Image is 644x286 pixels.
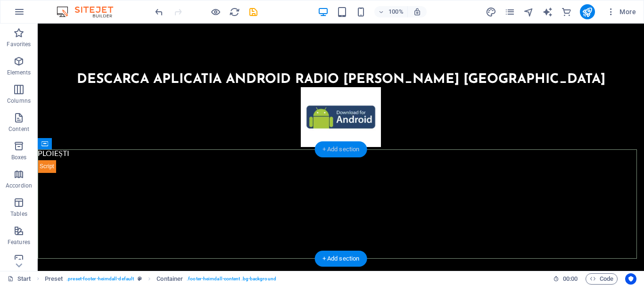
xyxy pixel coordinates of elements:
div: + Add section [315,251,367,267]
i: Navigator [523,7,534,17]
button: 100% [374,6,408,17]
div: + Add section [315,141,367,157]
i: This element is a customizable preset [138,276,142,281]
span: . footer-heimdall-content .bg-background [187,273,276,285]
button: design [486,6,497,17]
button: Usercentrics [625,273,636,285]
p: Content [8,125,29,133]
i: Commerce [561,7,572,17]
img: Editor Logo [54,6,125,17]
p: Elements [7,69,31,76]
i: Save (Ctrl+S) [248,7,259,17]
span: More [606,7,636,16]
p: Accordion [6,182,32,189]
button: commerce [561,6,572,17]
nav: breadcrumb [45,273,276,285]
h6: Session time [553,273,578,285]
button: Click here to leave preview mode and continue editing [210,6,221,17]
button: pages [504,6,516,17]
span: Code [590,273,613,285]
i: AI Writer [542,7,553,17]
p: Features [8,238,30,246]
i: On resize automatically adjust zoom level to fit chosen device. [413,8,421,16]
i: Pages (Ctrl+Alt+S) [504,7,515,17]
h6: 100% [388,6,404,17]
i: Undo: Change text (Ctrl+Z) [154,7,165,17]
button: Code [586,273,618,285]
button: save [248,6,259,17]
p: Tables [10,210,27,218]
button: undo [153,6,165,17]
span: 00 00 [563,273,578,285]
button: More [603,4,640,19]
span: : [570,275,571,282]
button: text_generator [542,6,553,17]
button: reload [229,6,240,17]
i: Reload page [229,7,240,17]
i: Design (Ctrl+Alt+Y) [486,7,496,17]
span: Click to select. Double-click to edit [157,273,183,285]
p: Favorites [7,41,31,48]
i: Publish [582,7,593,17]
span: Click to select. Double-click to edit [45,273,63,285]
button: publish [580,4,595,19]
p: Boxes [11,154,27,161]
a: Click to cancel selection. Double-click to open Pages [8,273,31,285]
span: . preset-footer-heimdall-default [66,273,134,285]
button: navigator [523,6,535,17]
p: Columns [7,97,31,105]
